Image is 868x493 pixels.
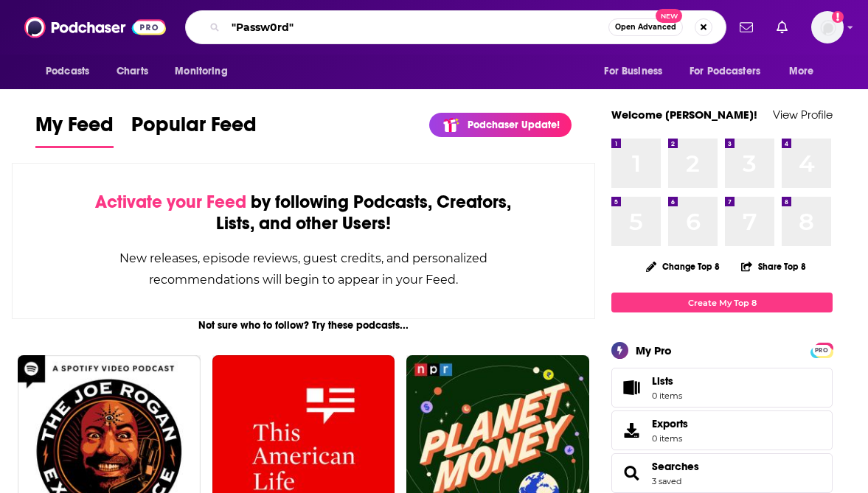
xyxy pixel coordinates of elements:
a: View Profile [773,108,833,122]
input: Search podcasts, credits, & more... [226,15,608,39]
button: Show profile menu [811,11,844,43]
button: open menu [680,57,782,85]
a: 3 saved [652,476,681,486]
span: PRO [813,345,830,356]
a: Exports [611,410,833,450]
span: For Business [604,61,662,82]
svg: Add a profile image [832,11,844,23]
span: Logged in as DaveReddy [811,11,844,43]
span: Lists [652,374,673,388]
div: New releases, episode reviews, guest credits, and personalized recommendations will begin to appe... [86,248,521,290]
button: Change Top 8 [637,257,729,276]
span: Exports [652,417,688,430]
span: Podcasts [46,61,89,82]
span: Exports [617,420,646,441]
span: New [656,9,682,23]
span: Lists [617,377,646,398]
a: Searches [617,463,646,483]
img: User Profile [811,11,844,43]
span: Open Advanced [615,24,676,31]
a: Welcome [PERSON_NAME]! [611,108,757,122]
span: Searches [611,453,833,493]
a: Searches [652,460,699,473]
span: Charts [117,61,148,82]
span: For Podcasters [690,61,760,82]
a: Charts [107,57,157,85]
div: by following Podcasts, Creators, Lists, and other Users! [86,192,521,234]
span: Activate your Feed [95,191,246,213]
span: Lists [652,374,682,388]
div: Not sure who to follow? Try these podcasts... [12,319,595,332]
button: open menu [164,57,246,85]
p: Podchaser Update! [468,119,560,131]
a: Popular Feed [131,112,257,148]
a: Show notifications dropdown [771,15,794,40]
button: Share Top 8 [740,252,807,281]
div: Search podcasts, credits, & more... [185,10,726,44]
a: Create My Top 8 [611,293,833,312]
span: More [789,61,814,82]
span: Popular Feed [131,112,257,146]
button: Open AdvancedNew [608,18,683,36]
button: open menu [594,57,681,85]
span: Monitoring [175,61,227,82]
button: open menu [35,57,108,85]
img: Podchaser - Follow, Share and Rate Podcasts [24,13,166,41]
a: Show notifications dropdown [734,15,759,40]
a: Lists [611,368,833,408]
a: My Feed [35,112,114,148]
a: PRO [813,344,830,355]
div: My Pro [636,343,672,357]
span: 0 items [652,391,682,401]
button: open menu [779,57,833,85]
span: My Feed [35,112,114,146]
span: 0 items [652,433,688,444]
